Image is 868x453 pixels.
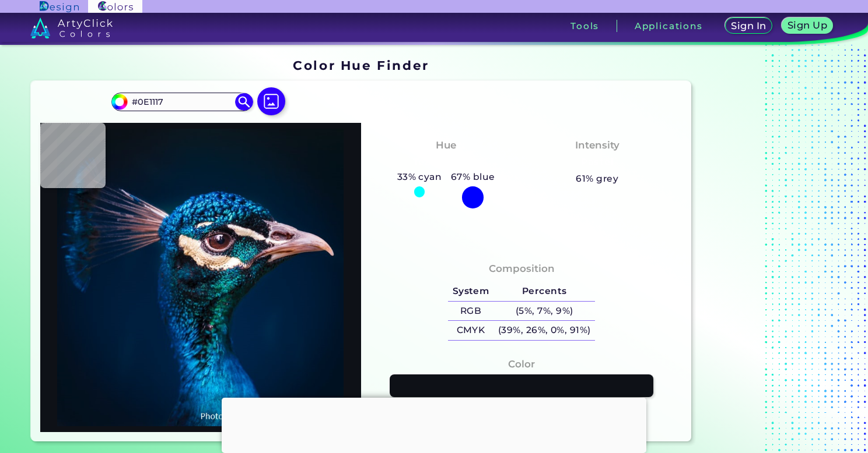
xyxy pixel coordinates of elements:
[635,22,703,30] h3: Applications
[575,155,619,169] h3: Pastel
[570,22,599,30] h3: Tools
[780,17,834,34] a: Sign Up
[408,155,484,169] h3: Tealish Blue
[128,94,236,109] input: type color..
[730,21,767,31] h5: Sign In
[293,56,429,74] h1: Color Hue Finder
[436,137,456,154] h4: Hue
[575,137,619,154] h4: Intensity
[489,260,555,277] h4: Composition
[576,171,618,186] h5: 61% grey
[508,356,535,373] h4: Color
[235,93,253,111] img: icon search
[222,398,646,450] iframe: Advertisement
[40,1,79,12] img: ArtyClick Design logo
[786,20,828,30] h5: Sign Up
[448,321,494,340] h5: CMYK
[724,17,773,34] a: Sign In
[494,282,595,301] h5: Percents
[494,302,595,321] h5: (5%, 7%, 9%)
[448,302,494,321] h5: RGB
[696,54,842,445] iframe: Advertisement
[393,169,446,185] h5: 33% cyan
[448,282,494,301] h5: System
[30,17,113,38] img: logo_artyclick_colors_white.svg
[494,321,595,340] h5: (39%, 26%, 0%, 91%)
[46,129,355,426] img: img_pavlin.jpg
[257,87,285,115] img: icon picture
[446,169,499,185] h5: 67% blue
